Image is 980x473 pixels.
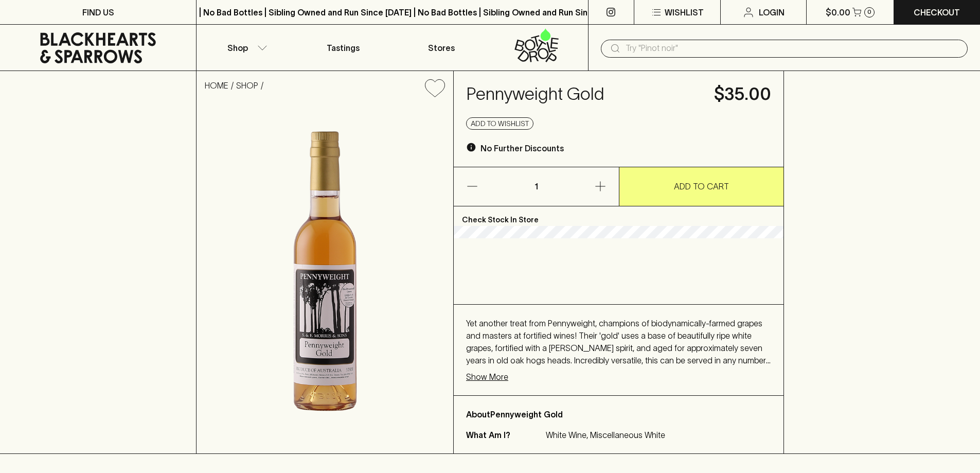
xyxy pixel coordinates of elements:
[421,75,449,101] button: Add to wishlist
[466,408,771,421] p: About Pennyweight Gold
[197,25,294,71] button: Shop
[480,142,564,154] p: No Further Discounts
[619,167,784,206] button: ADD TO CART
[466,83,702,105] h4: Pennyweight Gold
[626,40,959,57] input: Try "Pinot noir"
[454,206,783,226] p: Check Stock In Store
[82,6,114,19] p: FIND US
[714,83,771,105] h4: $35.00
[665,6,704,19] p: Wishlist
[674,180,729,192] p: ADD TO CART
[236,81,258,90] a: SHOP
[197,106,453,453] img: 2715.png
[294,25,392,71] a: Tastings
[205,81,228,90] a: HOME
[759,6,785,19] p: Login
[227,42,248,54] p: Shop
[466,117,533,130] button: Add to wishlist
[327,42,360,54] p: Tastings
[393,25,490,71] a: Stores
[428,42,455,54] p: Stores
[524,167,548,206] p: 1
[466,319,771,390] span: Yet another treat from Pennyweight, champions of biodynamically-farmed grapes and masters at fort...
[914,6,960,19] p: Checkout
[826,6,850,19] p: $0.00
[867,9,871,15] p: 0
[546,429,665,441] p: White Wine, Miscellaneous White
[466,429,543,441] p: What Am I?
[466,371,508,383] p: Show More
